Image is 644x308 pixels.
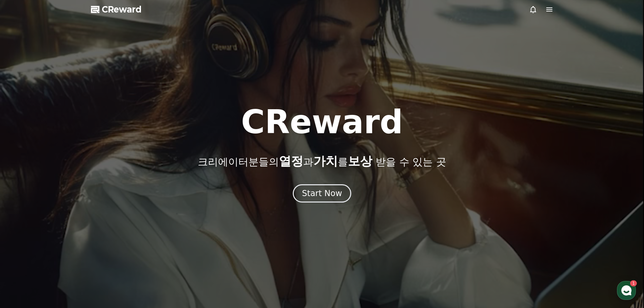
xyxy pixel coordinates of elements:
[313,154,338,168] span: 가치
[279,154,303,168] span: 열정
[91,4,142,15] a: CReward
[241,106,403,138] h1: CReward
[293,184,351,203] button: Start Now
[302,188,342,199] div: Start Now
[198,155,446,168] p: 크리에이터분들의 과 를 받을 수 있는 곳
[293,191,351,197] a: Start Now
[102,4,142,15] span: CReward
[348,154,372,168] span: 보상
